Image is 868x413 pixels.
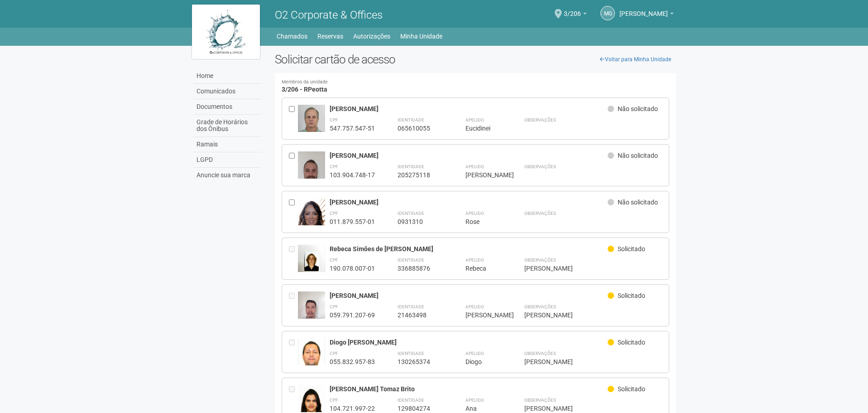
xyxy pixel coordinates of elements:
[618,292,645,299] span: Solicitado
[524,164,556,169] strong: Observações
[524,351,556,356] strong: Observações
[298,105,325,142] img: user.jpg
[398,171,443,179] div: 205275118
[398,304,424,309] strong: Identidade
[330,124,375,132] div: 547.757.547-51
[277,30,307,43] a: Chamados
[330,385,608,393] div: [PERSON_NAME] Tomaz Brito
[330,404,375,413] div: 104.721.997-22
[465,171,502,179] div: [PERSON_NAME]
[330,358,375,366] div: 055.832.957-83
[275,9,383,21] span: O2 Corporate & Offices
[298,151,325,200] img: user.jpg
[524,304,556,309] strong: Observações
[194,99,261,115] a: Documentos
[398,264,443,272] div: 336885876
[330,117,338,122] strong: CPF
[465,124,502,132] div: Eucidinei
[465,398,484,403] strong: Apelido
[398,117,424,122] strong: Identidade
[524,211,556,216] strong: Observações
[398,358,443,366] div: 130265374
[524,117,556,122] strong: Observações
[194,84,261,99] a: Comunicados
[298,198,325,233] img: user.jpg
[330,292,608,300] div: [PERSON_NAME]
[618,385,645,393] span: Solicitado
[275,53,676,66] h2: Solicitar cartão de acesso
[465,351,484,356] strong: Apelido
[398,398,424,403] strong: Identidade
[524,404,662,413] div: [PERSON_NAME]
[330,171,375,179] div: 103.904.748-17
[289,245,298,272] div: Entre em contato com a Aministração para solicitar o cancelamento ou 2a via
[524,398,556,403] strong: Observações
[524,258,556,262] strong: Observações
[465,304,484,309] strong: Apelido
[194,115,261,137] a: Grade de Horários dos Ônibus
[465,404,502,413] div: Ana
[194,137,261,152] a: Ramais
[600,6,615,20] a: MG
[398,211,424,216] strong: Identidade
[330,398,338,403] strong: CPF
[330,218,375,226] div: 011.879.557-01
[398,164,424,169] strong: Identidade
[465,218,502,226] div: Rose
[465,264,502,272] div: Rebeca
[330,258,338,262] strong: CPF
[619,1,668,17] span: Monica Guedes
[353,30,390,43] a: Autorizações
[289,338,298,366] div: Entre em contato com a Aministração para solicitar o cancelamento ou 2a via
[330,245,608,253] div: Rebeca Simões de [PERSON_NAME]
[524,311,662,319] div: [PERSON_NAME]
[619,11,674,19] a: [PERSON_NAME]
[330,198,608,206] div: [PERSON_NAME]
[317,30,343,43] a: Reservas
[298,292,325,328] img: user.jpg
[618,105,658,112] span: Não solicitado
[282,80,670,93] h4: 3/206 - RPeotta
[398,218,443,226] div: 0931310
[398,258,424,262] strong: Identidade
[330,311,375,319] div: 059.791.207-69
[282,80,670,85] small: Membros da unidade
[465,211,484,216] strong: Apelido
[330,151,608,160] div: [PERSON_NAME]
[524,358,662,366] div: [PERSON_NAME]
[465,358,502,366] div: Diogo
[289,292,298,319] div: Entre em contato com a Aministração para solicitar o cancelamento ou 2a via
[398,311,443,319] div: 21463498
[400,30,442,43] a: Minha Unidade
[618,199,658,206] span: Não solicitado
[465,258,484,262] strong: Apelido
[398,404,443,413] div: 129804274
[330,211,338,216] strong: CPF
[330,164,338,169] strong: CPF
[298,338,325,373] img: user.jpg
[398,124,443,132] div: 065610055
[194,68,261,84] a: Home
[398,351,424,356] strong: Identidade
[618,152,658,159] span: Não solicitado
[524,264,662,272] div: [PERSON_NAME]
[194,152,261,168] a: LGPD
[465,164,484,169] strong: Apelido
[289,385,298,413] div: Entre em contato com a Aministração para solicitar o cancelamento ou 2a via
[298,245,325,278] img: user.jpg
[595,53,676,66] a: Voltar para Minha Unidade
[194,168,261,183] a: Anuncie sua marca
[330,304,338,309] strong: CPF
[618,339,645,346] span: Solicitado
[465,117,484,122] strong: Apelido
[192,5,260,59] img: logo.jpg
[564,1,581,17] span: 3/206
[330,351,338,356] strong: CPF
[330,105,608,113] div: [PERSON_NAME]
[465,311,502,319] div: [PERSON_NAME]
[330,264,375,272] div: 190.078.007-01
[564,11,587,19] a: 3/206
[330,338,608,346] div: Diogo [PERSON_NAME]
[618,245,645,253] span: Solicitado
